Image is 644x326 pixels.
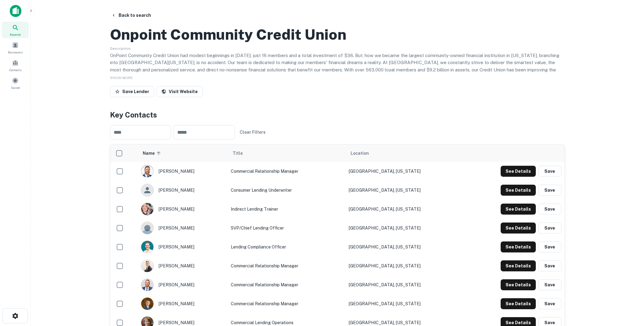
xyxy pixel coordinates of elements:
button: Save [538,279,561,290]
button: Back to search [109,10,153,21]
button: See Details [501,223,536,234]
button: See Details [501,185,536,196]
img: 1559252505691 [141,279,153,291]
a: Search [2,22,29,38]
button: Save [538,260,561,271]
span: Contacts [9,67,21,72]
img: 1564705703283 [141,260,153,272]
div: [PERSON_NAME] [141,165,225,178]
span: Location [351,150,369,157]
td: [GEOGRAPHIC_DATA], [US_STATE] [346,237,463,256]
h4: Key Contacts [110,109,565,120]
img: 1719552199043 [141,203,153,215]
div: [PERSON_NAME] [141,278,225,291]
button: Save [538,185,561,196]
img: 1644257693919 [141,241,153,253]
h2: Onpoint Community Credit Union [110,26,346,43]
td: Consumer Lending Underwriter [228,181,346,200]
button: See Details [501,204,536,215]
img: 244xhbkr7g40x6bsu4gi6q4ry [141,222,153,234]
button: Save [538,298,561,309]
button: See Details [501,298,536,309]
button: See Details [501,241,536,252]
span: SHOW MORE [110,76,133,80]
button: Save [538,204,561,215]
td: [GEOGRAPHIC_DATA], [US_STATE] [346,181,463,200]
td: Lending Compliance Officer [228,237,346,256]
span: Title [233,150,251,157]
td: SVP/Chief Lending Officer [228,219,346,237]
span: Search [10,32,21,37]
img: 1740691545565 [141,165,153,177]
a: Visit Website [156,86,203,97]
td: Commercial Relationship Manager [228,294,346,313]
img: capitalize-icon.png [10,5,21,17]
button: Save Lender [110,86,154,97]
div: [PERSON_NAME] [141,222,225,234]
td: [GEOGRAPHIC_DATA], [US_STATE] [346,162,463,181]
td: Commercial Relationship Manager [228,256,346,275]
td: [GEOGRAPHIC_DATA], [US_STATE] [346,256,463,275]
div: [PERSON_NAME] [141,184,225,197]
img: 1516569045574 [141,298,153,310]
td: Commercial Relationship Manager [228,162,346,181]
button: Save [538,241,561,252]
span: Description [110,46,131,51]
button: See Details [501,260,536,271]
button: Save [538,223,561,234]
div: [PERSON_NAME] [141,241,225,253]
th: Title [228,145,346,162]
a: Saved [2,75,29,91]
td: Indirect Lending Trainer [228,200,346,219]
button: Clear Filters [237,127,268,138]
button: See Details [501,166,536,177]
td: [GEOGRAPHIC_DATA], [US_STATE] [346,294,463,313]
a: Borrowers [2,39,29,56]
td: [GEOGRAPHIC_DATA], [US_STATE] [346,275,463,294]
td: [GEOGRAPHIC_DATA], [US_STATE] [346,200,463,219]
td: [GEOGRAPHIC_DATA], [US_STATE] [346,219,463,237]
span: Name [143,150,163,157]
p: OnPoint Community Credit Union had modest beginnings in [DATE]: just 16 members and a total inves... [110,52,565,81]
th: Name [138,145,228,162]
td: Commercial Relationship Manager [228,275,346,294]
button: Save [538,166,561,177]
div: [PERSON_NAME] [141,297,225,310]
button: See Details [501,279,536,290]
div: [PERSON_NAME] [141,203,225,216]
iframe: Chat Widget [613,277,644,306]
div: [PERSON_NAME] [141,259,225,272]
th: Location [346,145,463,162]
span: Borrowers [8,50,23,55]
a: Contacts [2,57,29,74]
span: Saved [11,85,20,90]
